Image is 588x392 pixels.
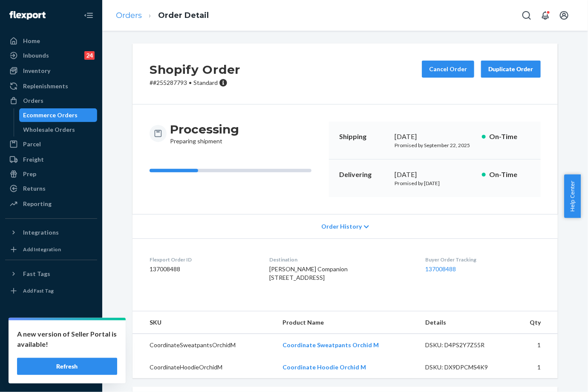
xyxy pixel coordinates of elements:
[5,354,97,367] a: Help Center
[19,123,98,136] a: Wholesale Orders
[23,125,75,134] div: Wholesale Orders
[170,122,239,137] h3: Processing
[9,11,46,20] img: Flexport logo
[5,49,97,62] a: Inbounds24
[5,243,97,256] a: Add Integration
[282,363,366,371] a: Coordinate Hoodie Orchid M
[23,287,54,294] div: Add Fast Tag
[488,65,533,73] div: Duplicate Order
[5,284,97,298] a: Add Fast Tag
[5,34,97,48] a: Home
[512,356,558,378] td: 1
[5,79,97,93] a: Replenishments
[395,180,475,187] p: Promised by [DATE]
[23,96,43,105] div: Orders
[422,61,474,78] button: Cancel Order
[5,339,97,353] a: Talk to Support
[5,368,97,382] button: Give Feedback
[339,132,388,142] p: Shipping
[419,311,513,334] th: Details
[489,132,530,142] p: On-Time
[518,7,535,24] button: Open Search Box
[512,311,558,334] th: Qty
[282,341,379,348] a: Coordinate Sweatpants Orchid M
[489,170,530,180] p: On-Time
[5,325,97,338] a: Settings
[426,341,506,349] div: DSKU: D4PS2Y7Z55R
[426,363,506,372] div: DSKU: DX9DPCMS4K9
[5,137,97,151] a: Parcel
[17,329,117,349] p: A new version of Seller Portal is available!
[426,256,541,263] dt: Buyer Order Tracking
[23,200,52,208] div: Reporting
[5,197,97,211] a: Reporting
[133,311,276,334] th: SKU
[537,7,554,24] button: Open notifications
[80,7,97,24] button: Close Navigation
[395,132,475,142] div: [DATE]
[193,79,218,86] span: Standard
[23,228,59,237] div: Integrations
[5,167,97,181] a: Prep
[481,61,541,78] button: Duplicate Order
[5,182,97,195] a: Returns
[5,153,97,166] a: Freight
[395,170,475,180] div: [DATE]
[269,256,412,263] dt: Destination
[556,7,573,24] button: Open account menu
[23,184,46,193] div: Returns
[23,82,68,90] div: Replenishments
[150,256,256,263] dt: Flexport Order ID
[23,51,49,60] div: Inbounds
[426,265,456,273] a: 137008488
[19,108,98,122] a: Ecommerce Orders
[23,140,41,148] div: Parcel
[133,334,276,357] td: CoordinateSweatpantsOrchidM
[23,170,36,178] div: Prep
[5,267,97,281] button: Fast Tags
[23,37,40,45] div: Home
[269,265,348,281] span: [PERSON_NAME] Companion [STREET_ADDRESS]
[109,3,216,28] ol: breadcrumbs
[23,270,50,278] div: Fast Tags
[395,142,475,149] p: Promised by September 22, 2025
[189,79,192,86] span: •
[23,111,78,119] div: Ecommerce Orders
[133,356,276,378] td: CoordinateHoodieOrchidM
[150,265,256,273] dd: 137008488
[23,67,50,75] div: Inventory
[512,334,558,357] td: 1
[564,174,581,218] button: Help Center
[84,51,95,60] div: 24
[170,122,239,145] div: Preparing shipment
[23,246,61,253] div: Add Integration
[150,78,240,87] p: # #255287793
[158,11,209,20] a: Order Detail
[5,64,97,78] a: Inventory
[321,222,362,231] span: Order History
[150,61,240,78] h2: Shopify Order
[276,311,419,334] th: Product Name
[339,170,388,180] p: Delivering
[23,155,44,164] div: Freight
[5,94,97,107] a: Orders
[116,11,142,20] a: Orders
[17,358,117,375] button: Refresh
[5,226,97,239] button: Integrations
